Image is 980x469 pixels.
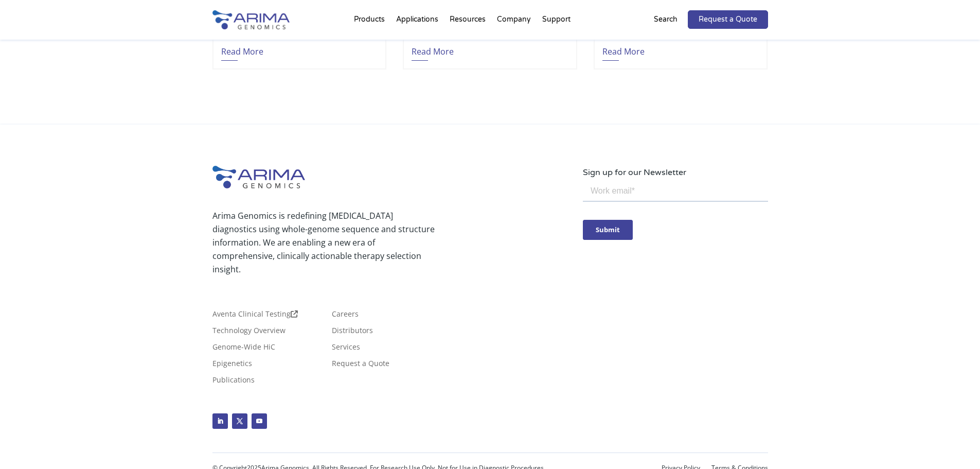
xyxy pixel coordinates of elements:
iframe: Form 0 [583,179,768,258]
a: Aventa Clinical Testing [212,310,298,322]
a: Read More [412,37,454,61]
p: Sign up for our Newsletter [583,166,768,179]
p: Search [654,13,678,26]
a: Genome-Wide HiC [212,343,275,355]
a: Technology Overview [212,327,286,338]
a: Careers [332,310,359,322]
img: Arima-Genomics-logo [212,166,305,188]
iframe: Chat Widget [929,420,980,469]
a: Distributors [332,327,373,338]
a: Services [332,343,360,355]
img: Arima-Genomics-logo [212,10,290,29]
p: Arima Genomics is redefining [MEDICAL_DATA] diagnostics using whole-genome sequence and structure... [212,209,435,276]
a: Follow on X [232,413,247,429]
a: Publications [212,376,255,388]
a: Read More [602,37,645,61]
a: Epigenetics [212,360,252,371]
a: Request a Quote [332,360,389,371]
a: Request a Quote [688,10,768,29]
a: Follow on LinkedIn [212,413,228,429]
a: Follow on Youtube [252,413,267,429]
a: Read More [221,37,263,61]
